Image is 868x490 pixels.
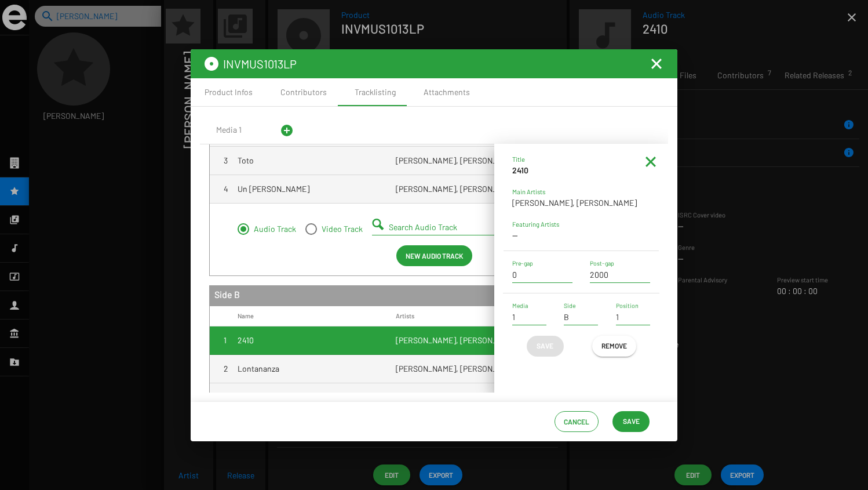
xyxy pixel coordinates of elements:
[238,155,254,166] span: Toto
[424,86,470,98] div: Attachments
[210,383,238,411] mat-cell: 3
[512,230,650,241] p: --
[396,245,472,266] button: New Audio Track
[512,188,545,195] small: Main Artists
[238,363,279,375] span: Lontananza
[205,86,253,98] div: Product Infos
[396,355,554,383] mat-cell: [PERSON_NAME], [PERSON_NAME]
[612,411,650,432] button: Save
[555,411,599,432] button: Cancel
[512,197,650,209] p: [PERSON_NAME], [PERSON_NAME]
[238,335,254,346] span: 2410
[210,283,658,306] h3: Side B
[280,124,294,137] mat-icon: add_circle
[238,183,309,195] span: Un [PERSON_NAME]
[564,411,589,432] span: Cancel
[223,57,297,71] span: INVMUS1013LP
[396,306,554,326] mat-header-cell: Artists
[592,336,636,357] button: Remove
[512,155,525,163] small: Title
[210,355,238,383] mat-cell: 2
[216,124,242,136] div: Media 1
[210,175,238,203] mat-cell: 4
[355,86,396,98] div: Tracklisting
[238,391,297,403] span: Solo O Con Color
[512,220,559,228] small: Featuring Artists
[396,147,554,175] mat-cell: [PERSON_NAME], [PERSON_NAME]
[396,383,554,411] mat-cell: [PERSON_NAME], [PERSON_NAME]
[238,306,396,326] mat-header-cell: Name
[210,147,238,175] mat-cell: 3
[650,57,663,71] button: Fermer la fenêtre
[623,411,640,431] span: Save
[396,326,554,354] mat-cell: [PERSON_NAME], [PERSON_NAME]
[396,175,554,203] mat-cell: [PERSON_NAME], [PERSON_NAME]
[317,223,363,235] span: Video Track
[536,335,555,356] span: Save
[527,336,564,357] button: Save
[210,326,238,354] mat-cell: 1
[406,245,463,266] span: New Audio Track
[512,165,528,175] strong: 2410
[280,86,327,98] div: Contributors
[601,335,627,356] span: Remove
[249,223,296,235] span: Audio Track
